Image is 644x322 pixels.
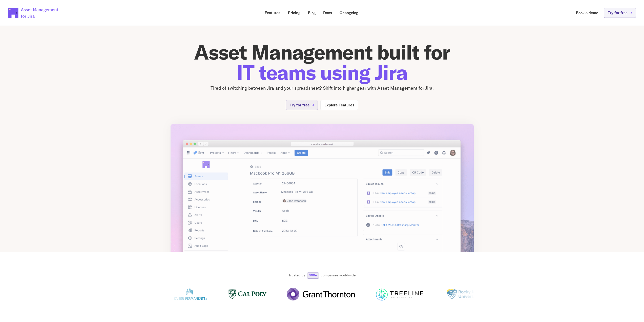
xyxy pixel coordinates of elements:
[170,124,474,278] img: App
[320,100,358,110] a: Explore Features
[572,8,602,18] a: Book a demo
[290,103,309,107] p: Try for free
[304,8,319,18] a: Blog
[308,11,316,15] p: Blog
[173,288,208,300] img: Logo
[288,273,305,278] p: Trusted by
[608,11,628,15] p: Try for free
[284,8,304,18] a: Pricing
[288,11,300,15] p: Pricing
[576,11,598,15] p: Book a demo
[375,288,424,300] img: Logo
[228,288,266,300] img: Logo
[604,8,636,18] a: Try for free
[309,274,317,277] p: 500+
[323,11,332,15] p: Docs
[170,42,474,83] h1: Asset Management built for
[336,8,362,18] a: Changelog
[286,100,318,110] a: Try for free
[265,11,280,15] p: Features
[321,273,356,278] p: companies worldwide
[324,103,354,107] p: Explore Features
[170,85,474,92] p: Tired of switching between Jira and your spreadsheet? Shift into higher gear with Asset Managemen...
[340,11,358,15] p: Changelog
[320,8,336,18] a: Docs
[261,8,284,18] a: Features
[237,60,407,85] span: IT teams using Jira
